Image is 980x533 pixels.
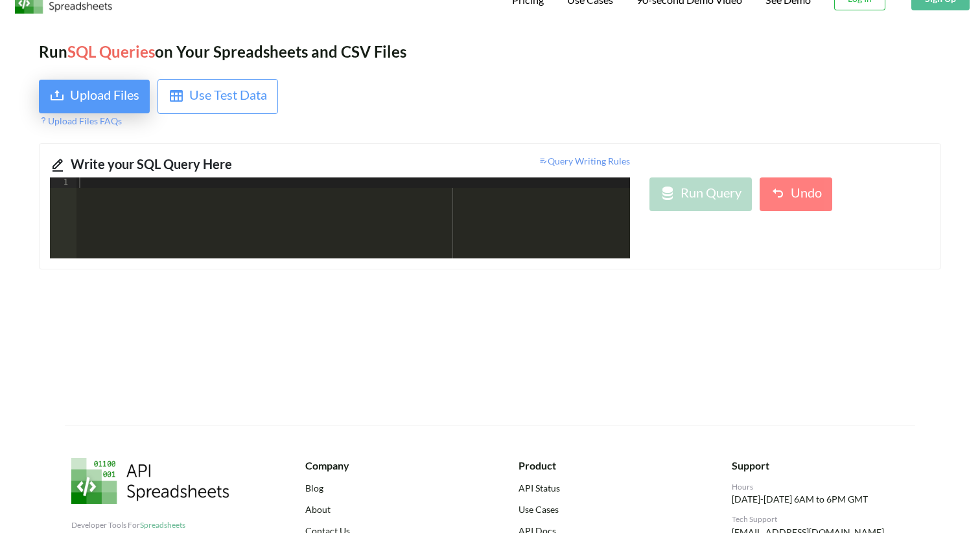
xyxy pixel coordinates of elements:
div: 1 [50,177,76,188]
p: [DATE]-[DATE] 6AM to 6PM GMT [732,493,909,506]
button: Undo [760,177,832,211]
span: Upload Files FAQs [39,115,122,126]
span: Developer Tools For [71,520,185,530]
div: Write your SQL Query Here [71,154,331,177]
a: Use Cases [519,503,695,516]
button: Use Test Data [157,79,278,114]
a: Blog [305,481,482,495]
a: About [305,503,482,516]
div: Tech Support [732,514,909,525]
div: Undo [791,183,822,206]
div: Product [519,458,695,473]
span: Query Writing Rules [539,155,630,166]
div: Hours [732,481,909,493]
div: Upload Files [70,85,139,108]
img: API Spreadsheets Logo [71,458,229,503]
div: Run on Your Spreadsheets and CSV Files [39,40,941,63]
div: Support [732,458,909,473]
button: Run Query [649,177,752,211]
div: Use Test Data [189,85,267,108]
span: SQL Queries [67,42,155,61]
span: Spreadsheets [140,520,185,530]
a: API Status [519,481,695,495]
div: Run Query [681,183,741,206]
div: Company [305,458,482,473]
button: Upload Files [39,80,150,113]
